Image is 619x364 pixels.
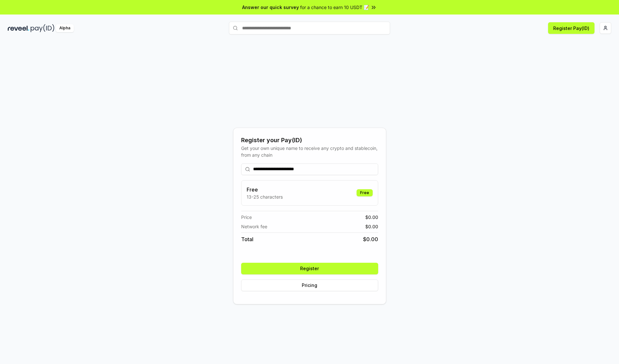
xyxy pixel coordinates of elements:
[247,186,283,193] h3: Free
[31,24,54,32] img: pay_id
[241,263,378,274] button: Register
[300,4,369,11] span: for a chance to earn 10 USDT 📝
[357,189,373,196] div: Free
[241,214,252,221] span: Price
[242,4,299,11] span: Answer our quick survey
[241,223,267,230] span: Network fee
[241,235,253,243] span: Total
[56,24,74,32] div: Alpha
[241,280,378,291] button: Pricing
[365,223,378,230] span: $ 0.00
[365,214,378,221] span: $ 0.00
[363,235,378,243] span: $ 0.00
[247,193,283,200] p: 13-25 characters
[548,22,594,34] button: Register Pay(ID)
[241,145,378,158] div: Get your own unique name to receive any crypto and stablecoin, from any chain
[241,136,378,145] div: Register your Pay(ID)
[8,24,29,32] img: reveel_dark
